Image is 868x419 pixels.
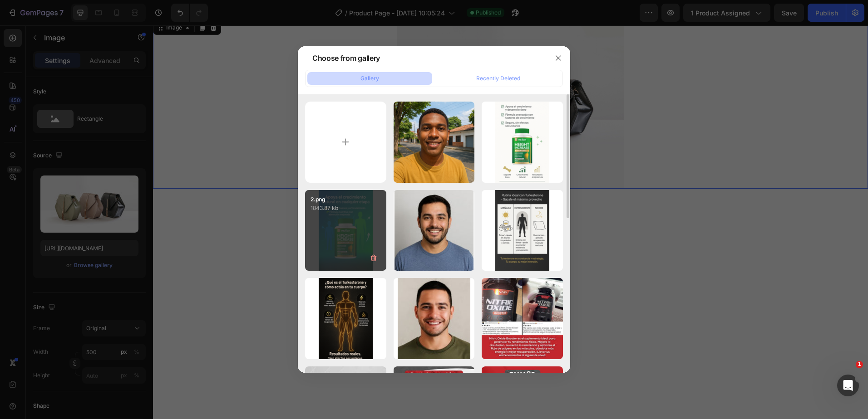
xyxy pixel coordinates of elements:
img: image [394,102,475,183]
img: image [319,278,373,359]
p: 2.png [311,195,381,204]
button: Recently Deleted [436,72,561,85]
div: Choose from gallery [312,53,380,63]
button: Gallery [307,72,432,85]
div: Gallery [360,74,379,83]
img: image [482,278,563,359]
span: 1 [856,361,863,368]
div: Recently Deleted [476,74,520,83]
img: image [495,102,549,183]
img: image [398,278,470,359]
p: 1843.87 kb [311,204,381,213]
img: image [495,190,549,271]
iframe: Intercom live chat [837,375,859,396]
img: image [395,190,473,271]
